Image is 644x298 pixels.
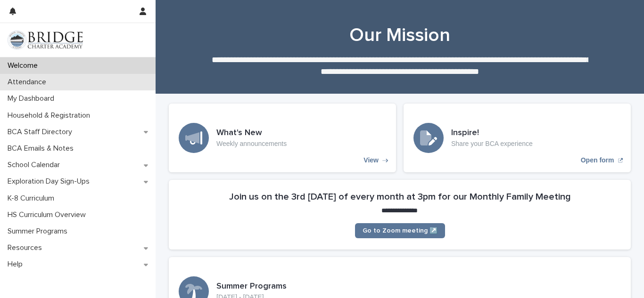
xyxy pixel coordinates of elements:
[4,161,67,169] p: School Calendar
[216,128,287,138] h3: What's New
[404,104,631,172] a: Open form
[8,31,83,49] img: V1C1m3IdTEidaUdm9Hs0
[451,140,533,148] p: Share your BCA experience
[169,104,396,172] a: View
[4,94,62,103] p: My Dashboard
[581,156,614,164] p: Open form
[4,243,50,252] p: Resources
[229,191,571,202] h2: Join us on the 3rd [DATE] of every month at 3pm for our Monthly Family Meeting
[451,128,533,138] h3: Inspire!
[4,111,98,120] p: Household & Registration
[363,156,379,164] p: View
[216,140,287,148] p: Weekly announcements
[4,177,97,186] p: Exploration Day Sign-Ups
[4,227,75,236] p: Summer Programs
[363,227,438,234] span: Go to Zoom meeting ↗️
[355,223,445,238] a: Go to Zoom meeting ↗️
[169,24,631,47] h1: Our Mission
[4,128,80,137] p: BCA Staff Directory
[4,194,62,203] p: K-8 Curriculum
[4,78,54,87] p: Attendance
[4,260,30,269] p: Help
[216,282,287,292] h3: Summer Programs
[4,61,45,70] p: Welcome
[4,210,93,219] p: HS Curriculum Overview
[4,144,81,153] p: BCA Emails & Notes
